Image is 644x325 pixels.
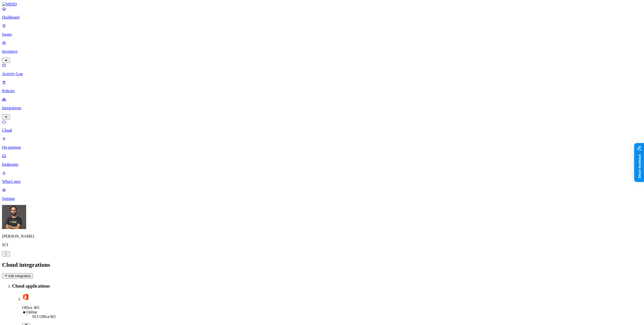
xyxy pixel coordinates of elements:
[2,89,642,93] p: Policies
[2,15,642,20] p: Dashboard
[2,196,642,201] p: Settings
[2,97,642,119] a: Integrations
[2,243,642,247] p: SCI
[2,2,17,7] img: MIND
[2,7,642,20] a: Dashboard
[2,2,642,7] a: MIND
[2,205,26,229] img: Ohad Abarbanel
[2,179,642,184] p: What's new
[2,273,33,279] button: Add Integration
[12,283,642,289] h3: Cloud applications
[2,154,642,167] a: Endpoints
[26,310,37,314] span: Online
[2,24,642,37] a: Issues
[2,106,642,110] p: Integrations
[2,145,642,150] p: On-premise
[2,128,642,133] p: Cloud
[2,188,642,201] a: Settings
[2,137,642,150] a: On-premise
[2,41,642,62] a: Inventory
[2,162,642,167] p: Endpoints
[2,49,642,54] p: Inventory
[22,305,39,310] span: Office 365
[2,80,642,93] a: Policies
[22,293,29,300] img: office-365
[2,120,642,133] a: Cloud
[2,63,642,76] a: Activity Log
[2,32,642,37] p: Issues
[2,261,642,268] h2: Cloud integrations
[2,72,642,76] p: Activity Log
[2,234,642,239] p: [PERSON_NAME]
[32,314,56,319] span: SCI Office365
[2,171,642,184] a: What's new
